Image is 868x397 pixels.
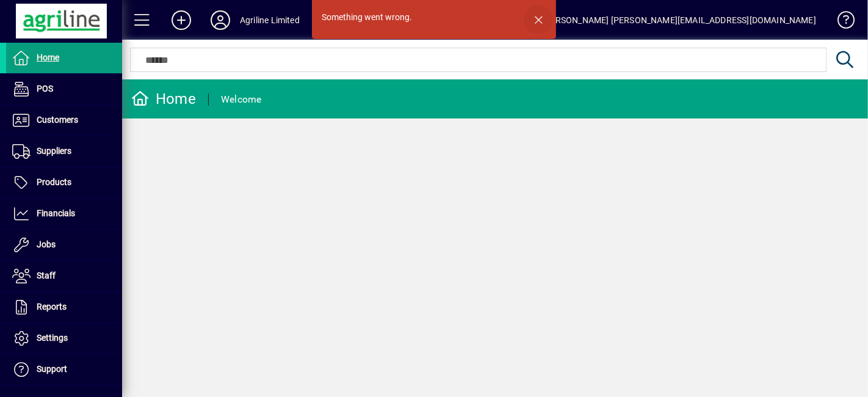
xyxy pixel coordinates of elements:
[37,84,53,93] span: POS
[131,89,196,109] div: Home
[6,136,122,167] a: Suppliers
[6,230,122,260] a: Jobs
[37,53,59,62] span: Home
[37,333,68,343] span: Settings
[37,146,71,156] span: Suppliers
[6,292,122,322] a: Reports
[6,198,122,229] a: Financials
[240,10,300,30] div: Agriline Limited
[37,239,56,249] span: Jobs
[542,10,816,30] div: [PERSON_NAME] [PERSON_NAME][EMAIL_ADDRESS][DOMAIN_NAME]
[6,167,122,198] a: Products
[37,271,56,280] span: Staff
[37,364,67,374] span: Support
[6,105,122,136] a: Customers
[6,74,122,104] a: POS
[6,354,122,385] a: Support
[37,177,71,187] span: Products
[201,9,240,31] button: Profile
[828,2,853,42] a: Knowledge Base
[221,90,262,109] div: Welcome
[37,115,78,125] span: Customers
[37,208,75,218] span: Financials
[6,261,122,291] a: Staff
[6,323,122,354] a: Settings
[162,9,201,31] button: Add
[37,302,67,311] span: Reports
